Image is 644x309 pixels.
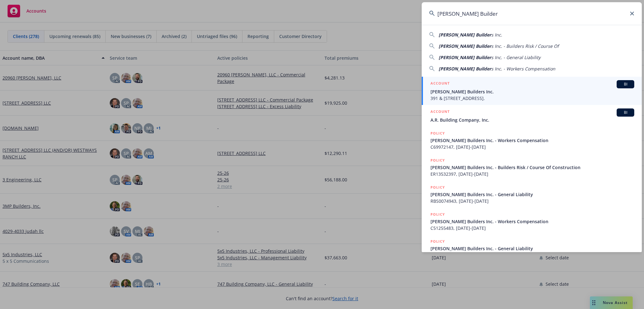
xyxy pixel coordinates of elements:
h5: POLICY [430,211,445,218]
span: [PERSON_NAME] Builder [439,43,491,49]
span: [PERSON_NAME] Builders Inc. - General Liability [430,245,634,252]
a: POLICY[PERSON_NAME] Builders Inc. - General LiabilityRBS0074943, [DATE]-[DATE] [422,181,642,208]
span: s Inc. [491,32,502,38]
a: ACCOUNTBIA.R. Building Company, Inc. [422,105,642,127]
span: A.R. Building Company, Inc. [430,117,634,123]
span: 391 & [STREET_ADDRESS]. [430,95,634,102]
h5: POLICY [430,238,445,245]
span: [PERSON_NAME] Builders Inc. - General Liability [430,191,634,198]
span: BI [619,81,632,87]
span: BI [619,110,632,115]
span: [PERSON_NAME] Builders Inc. - Workers Compensation [430,137,634,144]
span: s Inc. - Workers Compensation [491,66,555,72]
span: [PERSON_NAME] Builders Inc. [430,88,634,95]
input: Search... [422,2,642,25]
a: POLICY[PERSON_NAME] Builders Inc. - Builders Risk / Course Of ConstructionER13532397, [DATE]-[DATE] [422,154,642,181]
span: RBS0019632, [DATE]-[DATE] [430,252,634,258]
span: [PERSON_NAME] Builder [439,66,491,72]
span: C51255483, [DATE]-[DATE] [430,225,634,231]
h5: POLICY [430,184,445,190]
h5: POLICY [430,157,445,163]
a: POLICY[PERSON_NAME] Builders Inc. - General LiabilityRBS0019632, [DATE]-[DATE] [422,235,642,262]
h5: POLICY [430,130,445,136]
span: [PERSON_NAME] Builders Inc. - Workers Compensation [430,218,634,225]
h5: ACCOUNT [430,108,450,116]
span: [PERSON_NAME] Builders Inc. - Builders Risk / Course Of Construction [430,164,634,171]
span: ER13532397, [DATE]-[DATE] [430,171,634,177]
a: ACCOUNTBI[PERSON_NAME] Builders Inc.391 & [STREET_ADDRESS]. [422,77,642,105]
span: s Inc. - General Liability [491,54,541,60]
span: RBS0074943, [DATE]-[DATE] [430,198,634,204]
a: POLICY[PERSON_NAME] Builders Inc. - Workers CompensationC51255483, [DATE]-[DATE] [422,208,642,235]
span: [PERSON_NAME] Builder [439,32,491,38]
h5: ACCOUNT [430,80,450,88]
a: POLICY[PERSON_NAME] Builders Inc. - Workers CompensationC69972147, [DATE]-[DATE] [422,127,642,154]
span: s Inc. - Builders Risk / Course Of [491,43,559,49]
span: C69972147, [DATE]-[DATE] [430,144,634,150]
span: [PERSON_NAME] Builder [439,54,491,60]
